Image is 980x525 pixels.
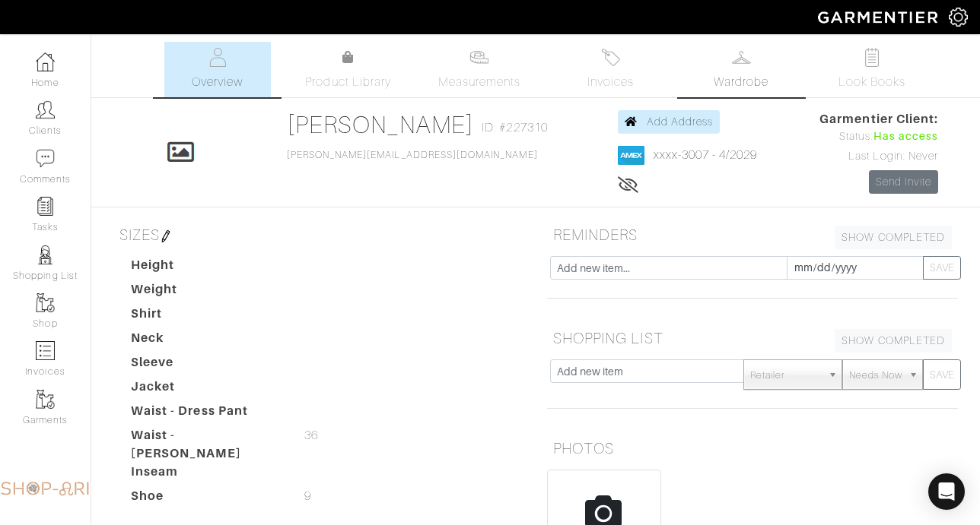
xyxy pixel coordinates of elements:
dt: Jacket [119,378,293,402]
a: Look Books [819,42,925,97]
img: wardrobe-487a4870c1b7c33e795ec22d11cfc2ed9d08956e64fb3008fe2437562e282088.svg [732,48,751,67]
a: SHOW COMPLETED [835,329,952,353]
dt: Inseam [119,463,293,487]
img: orders-icon-0abe47150d42831381b5fb84f609e132dff9fe21cb692f30cb5eec754e2cba89.png [36,341,55,360]
input: Add new item... [550,256,787,280]
h5: REMINDERS [547,220,958,250]
img: american_express-1200034d2e149cdf2cc7894a33a747db654cf6f8355cb502592f1d228b2ac700.png [618,146,644,165]
img: basicinfo-40fd8af6dae0f16599ec9e87c0ef1c0a1fdea2edbe929e3d69a839185d80c458.svg [208,48,227,67]
img: comment-icon-a0a6a9ef722e966f86d9cbdc48e553b5cf19dbc54f86b18d962a5391bc8f6eb6.png [36,149,55,168]
img: pen-cf24a1663064a2ec1b9c1bd2387e9de7a2fa800b781884d57f21acf72779bad2.png [160,230,172,242]
img: reminder-icon-8004d30b9f0a5d33ae49ab947aed9ed385cf756f9e5892f1edd6e32f2345188e.png [36,197,55,216]
span: ID: #227310 [482,119,548,137]
div: Open Intercom Messenger [928,473,965,510]
span: Look Books [838,73,906,91]
span: Measurements [438,73,521,91]
a: Add Address [618,110,721,134]
img: garmentier-logo-header-white-b43fb05a5012e4ada735d5af1a66efaba907eab6374d6393d1fbf88cb4ef424d.png [810,4,949,30]
span: Needs Now [849,360,902,391]
button: SAVE [923,256,961,280]
a: Measurements [426,42,533,97]
a: Product Library [295,49,402,91]
div: Status: [819,128,938,145]
a: xxxx-3007 - 4/2029 [654,148,758,162]
span: Product Library [305,73,391,91]
dt: Weight [119,280,293,305]
dt: Shoe [119,487,293,511]
img: orders-27d20c2124de7fd6de4e0e44c1d41de31381a507db9b33961299e4e07d508b8c.svg [601,48,620,67]
a: Wardrobe [688,42,794,97]
dt: Shirt [119,305,293,329]
a: Overview [164,42,271,97]
span: 9 [304,487,311,505]
dt: Height [119,256,293,280]
a: [PERSON_NAME][EMAIL_ADDRESS][DOMAIN_NAME] [287,150,538,160]
span: Garmentier Client: [819,110,938,128]
img: garments-icon-b7da505a4dc4fd61783c78ac3ca0ef83fa9d6f193b1c9dc38574b1d14d53ca28.png [36,293,55,312]
span: Wardrobe [714,73,768,91]
span: 36 [304,426,318,444]
h5: PHOTOS [547,433,958,463]
img: garments-icon-b7da505a4dc4fd61783c78ac3ca0ef83fa9d6f193b1c9dc38574b1d14d53ca28.png [36,390,55,409]
a: [PERSON_NAME] [287,111,475,138]
h5: SHOPPING LIST [547,323,958,353]
a: Send Invite [869,170,939,194]
dt: Waist - Dress Pant [119,402,293,426]
span: Retailer [750,360,822,391]
span: Invoices [587,73,634,91]
h5: SIZES [113,220,524,250]
img: stylists-icon-eb353228a002819b7ec25b43dbf5f0378dd9e0616d9560372ff212230b889e62.png [36,245,55,264]
span: Has access [873,128,939,145]
span: Overview [192,73,243,91]
div: Last Login: Never [819,148,938,165]
span: Add Address [647,115,714,128]
img: measurements-466bbee1fd09ba9460f595b01e5d73f9e2bff037440d3c8f018324cb6cdf7a4a.svg [469,48,488,67]
input: Add new item [550,359,744,383]
a: SHOW COMPLETED [835,226,952,249]
img: dashboard-icon-dbcd8f5a0b271acd01030246c82b418ddd0df26cd7fceb0bd07c9910d44c42f6.png [36,52,55,71]
img: clients-icon-6bae9207a08558b7cb47a8932f037763ab4055f8c8b6bfacd5dc20c3e0201464.png [36,100,55,119]
dt: Sleeve [119,353,293,378]
a: Invoices [557,42,663,97]
button: SAVE [923,359,961,390]
img: gear-icon-white-bd11855cb880d31180b6d7d6211b90ccbf57a29d726f0c71d8c61bd08dd39cc2.png [949,8,968,27]
img: todo-9ac3debb85659649dc8f770b8b6100bb5dab4b48dedcbae339e5042a72dfd3cc.svg [863,48,882,67]
dt: Neck [119,329,293,353]
dt: Waist - [PERSON_NAME] [119,426,293,463]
